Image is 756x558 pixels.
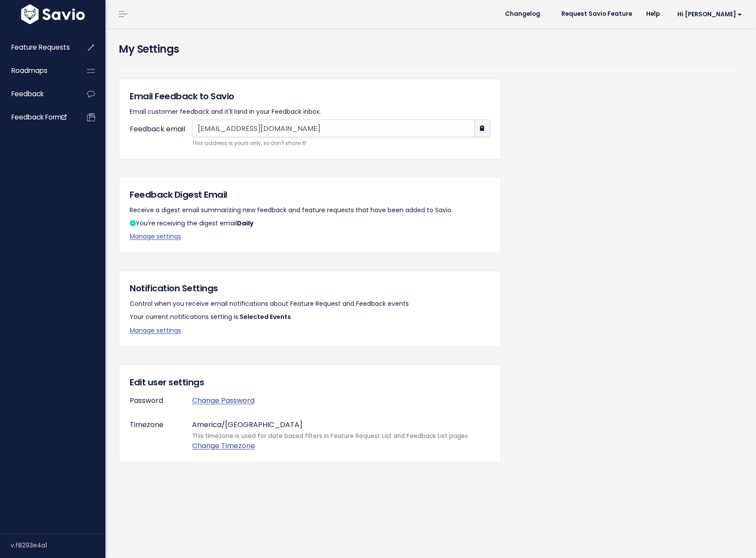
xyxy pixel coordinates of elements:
[192,395,254,406] a: Change Password
[119,41,743,57] h4: My Settings
[130,123,192,143] label: Feedback email
[192,441,255,451] a: Change Timezone
[505,11,540,17] span: Changelog
[192,420,302,430] span: America/[GEOGRAPHIC_DATA]
[2,37,73,58] a: Feature Requests
[130,106,490,117] p: Email customer feedback and it'll land in your Feedback inbox.
[11,89,44,98] span: Feedback
[130,376,490,389] h5: Edit user settings
[130,298,490,309] p: Control when you receive email notifications about Feature Request and Feedback events
[130,232,181,241] a: Manage settings
[237,219,254,228] strong: Daily
[2,107,73,127] a: Feedback form
[130,90,490,103] h5: Email Feedback to Savio
[192,139,490,148] small: This address is yours only, so don't share it!
[130,205,490,216] p: Receive a digest email summarizing new feedback and feature requests that have been added to Savio.
[2,61,73,81] a: Roadmaps
[192,432,490,441] small: This timezone is used for date based filters in Feature Request List and Feedback List pages
[667,7,749,21] a: Hi [PERSON_NAME]
[2,84,73,104] a: Feedback
[11,43,70,52] span: Feature Requests
[11,66,47,75] span: Roadmaps
[123,417,185,451] label: Timezone
[240,312,291,321] span: Selected Events
[19,4,87,24] img: logo-white.9d6f32f41409.svg
[130,188,490,201] h5: Feedback Digest Email
[639,7,667,21] a: Help
[677,11,742,18] span: Hi [PERSON_NAME]
[11,534,105,557] div: v.f8293e4a1
[11,112,66,122] span: Feedback form
[130,218,490,229] p: You're receiving the digest email
[130,312,490,322] p: Your current notifications setting is:
[130,282,490,295] h5: Notification Settings
[554,7,639,21] a: Request Savio Feature
[130,326,181,335] a: Manage settings
[123,392,185,406] label: Password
